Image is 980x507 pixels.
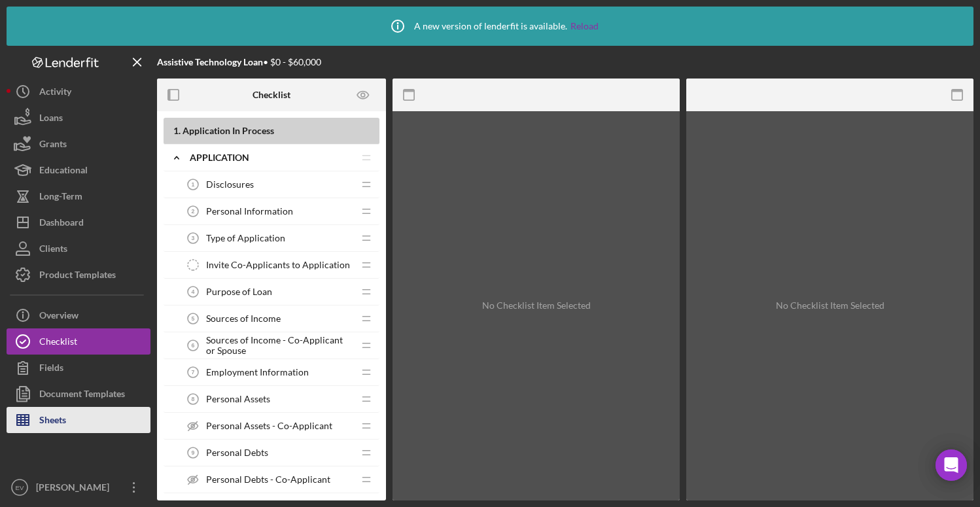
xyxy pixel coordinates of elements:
[16,484,24,491] text: EV
[192,288,195,295] tspan: 4
[39,302,79,332] div: Overview
[7,105,150,131] button: Loans
[7,302,150,328] button: Overview
[206,206,293,217] span: Personal Information
[381,10,599,43] div: A new version of lenderfit is available.
[39,209,84,239] div: Dashboard
[173,125,181,136] span: 1 .
[7,262,150,288] button: Product Templates
[7,183,150,209] button: Long-Term
[7,407,150,433] button: Sheets
[39,105,63,134] div: Loans
[206,394,270,404] span: Personal Assets
[482,300,591,311] div: No Checklist Item Selected
[39,407,66,436] div: Sheets
[39,328,77,358] div: Checklist
[206,335,353,356] span: Sources of Income - Co-Applicant or Spouse
[206,313,281,324] span: Sources of Income
[192,181,195,188] tspan: 1
[7,355,150,381] button: Fields
[39,79,71,108] div: Activity
[192,208,195,215] tspan: 2
[206,367,309,377] span: Employment Information
[776,300,884,311] div: No Checklist Item Selected
[570,21,599,31] a: Reload
[39,131,67,160] div: Grants
[206,474,330,485] span: Personal Debts - Co-Applicant
[192,315,195,322] tspan: 5
[192,235,195,241] tspan: 3
[206,260,350,270] span: Invite Co-Applicants to Application
[349,80,378,110] button: Preview as
[39,262,116,291] div: Product Templates
[206,447,268,458] span: Personal Debts
[192,396,195,402] tspan: 8
[7,236,150,262] button: Clients
[7,381,150,407] button: Document Templates
[7,157,150,183] button: Educational
[7,79,150,105] button: Activity
[33,474,118,504] div: [PERSON_NAME]
[936,449,967,481] div: Open Intercom Messenger
[7,131,150,157] button: Grants
[39,157,88,186] div: Educational
[39,381,125,410] div: Document Templates
[7,328,150,355] button: Checklist
[183,125,274,136] span: Application In Process
[206,233,285,243] span: Type of Application
[206,179,254,190] span: Disclosures
[7,474,150,500] button: EV[PERSON_NAME]
[253,90,290,100] b: Checklist
[192,342,195,349] tspan: 6
[39,236,67,265] div: Clients
[192,369,195,376] tspan: 7
[39,183,82,213] div: Long-Term
[206,421,332,431] span: Personal Assets - Co-Applicant
[206,287,272,297] span: Purpose of Loan
[39,355,63,384] div: Fields
[157,57,321,67] div: • $0 - $60,000
[192,449,195,456] tspan: 9
[7,209,150,236] button: Dashboard
[157,56,263,67] b: Assistive Technology Loan
[190,152,353,163] div: Application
